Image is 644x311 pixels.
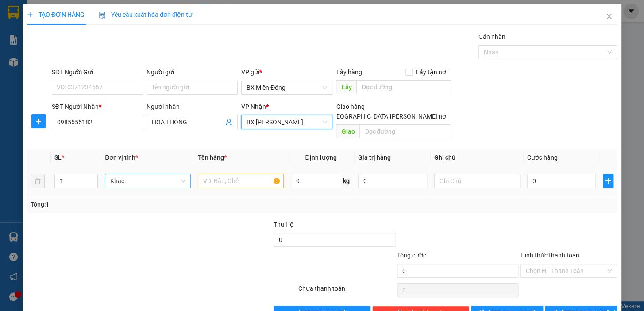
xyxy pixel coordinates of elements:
button: plus [31,114,46,128]
span: plus [603,177,613,184]
span: Lấy [336,80,356,94]
span: Giao [336,124,359,138]
span: Đơn vị tính [105,154,138,161]
span: Tổng cước [397,252,426,259]
span: [GEOGRAPHIC_DATA][PERSON_NAME] nơi [327,111,451,121]
div: Người gửi [147,67,238,77]
span: Định lượng [305,154,336,161]
span: VP Nhận [241,103,266,110]
div: SĐT Người Nhận [52,102,143,111]
span: BX Phạm Văn Đồng [247,115,327,129]
span: TẠO ĐƠN HÀNG [27,11,85,18]
th: Ghi chú [431,149,524,166]
span: user-add [225,119,232,126]
span: Khác [110,174,185,188]
input: Dọc đường [359,124,451,138]
span: close [605,13,613,20]
div: VP gửi [241,67,332,77]
input: Ghi Chú [434,174,520,188]
span: Lấy hàng [336,69,362,76]
span: Giao hàng [336,103,364,110]
span: plus [27,12,33,18]
button: Close [597,4,621,29]
input: VD: Bàn, Ghế [198,174,284,188]
span: Cước hàng [527,154,558,161]
input: 0 [358,174,427,188]
span: SL [54,154,62,161]
span: kg [342,174,351,188]
div: Chưa thanh toán [297,284,396,299]
button: delete [31,174,45,188]
label: Hình thức thanh toán [520,252,579,259]
span: Tên hàng [198,154,227,161]
span: Thu Hộ [274,221,294,228]
img: icon [99,12,106,19]
span: Yêu cầu xuất hóa đơn điện tử [99,11,192,18]
span: BX Miền Đông [247,81,327,94]
input: Dọc đường [356,80,451,94]
label: Gán nhãn [478,33,505,40]
span: Giá trị hàng [358,154,391,161]
span: plus [32,118,45,125]
div: Tổng: 1 [31,200,249,209]
div: Người nhận [147,102,238,111]
span: Lấy tận nơi [413,67,451,77]
button: plus [603,174,613,188]
div: SĐT Người Gửi [52,67,143,77]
